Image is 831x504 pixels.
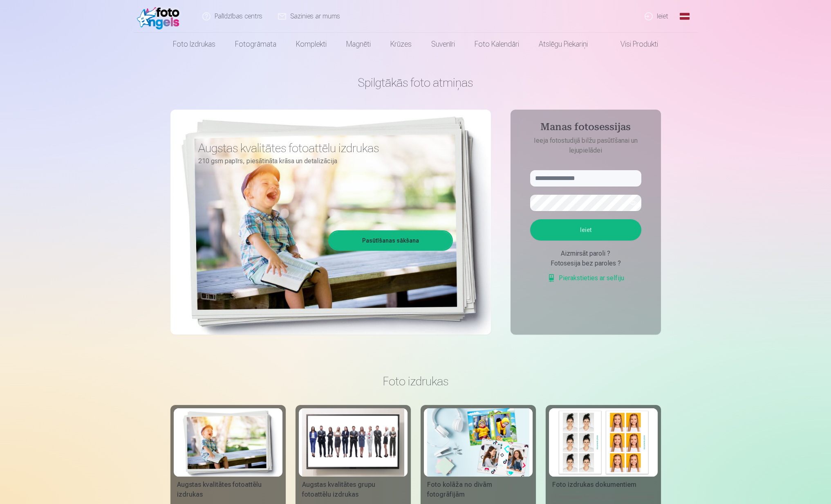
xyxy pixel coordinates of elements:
[522,121,650,136] h4: Manas fotosessijas
[163,33,225,56] a: Foto izdrukas
[177,374,654,389] h3: Foto izdrukas
[198,155,447,167] p: 210 gsm papīrs, piesātināta krāsa un detalizācija
[137,3,184,29] img: /fa1
[174,480,282,500] div: Augstas kvalitātes fotoattēlu izdrukas
[329,232,452,250] a: Pasūtīšanas sākšana
[529,33,598,56] a: Atslēgu piekariņi
[286,33,336,56] a: Komplekti
[299,480,408,500] div: Augstas kvalitātes grupu fotoattēlu izdrukas
[177,408,279,477] img: Augstas kvalitātes fotoattēlu izdrukas
[198,141,447,155] h3: Augstas kvalitātes fotoattēlu izdrukas
[465,33,529,56] a: Foto kalendāri
[427,408,529,477] img: Foto kolāža no divām fotogrāfijām
[424,480,533,500] div: Foto kolāža no divām fotogrāfijām
[381,33,421,56] a: Krūzes
[522,136,650,155] p: Ieeja fotostudijā bilžu pasūtīšanai un lejupielādei
[530,249,641,259] div: Aizmirsāt paroli ?
[302,408,404,477] img: Augstas kvalitātes grupu fotoattēlu izdrukas
[530,259,641,268] div: Fotosesija bez paroles ?
[598,33,668,56] a: Visi produkti
[552,408,654,477] img: Foto izdrukas dokumentiem
[549,480,658,490] div: Foto izdrukas dokumentiem
[421,33,465,56] a: Suvenīri
[170,75,661,90] h1: Spilgtākās foto atmiņas
[336,33,381,56] a: Magnēti
[547,273,624,283] a: Pierakstieties ar selfiju
[225,33,286,56] a: Fotogrāmata
[530,219,641,241] button: Ieiet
